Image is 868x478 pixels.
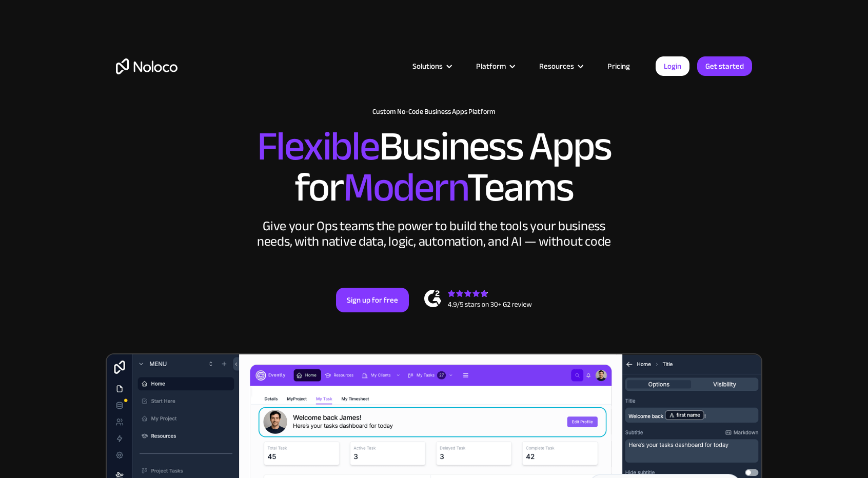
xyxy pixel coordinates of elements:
span: Flexible [257,108,379,185]
a: Sign up for free [336,288,409,312]
div: Solutions [412,59,443,73]
a: Login [656,56,689,76]
div: Resources [539,59,574,73]
a: home [116,58,177,74]
div: Platform [476,59,506,73]
span: Modern [343,149,467,226]
a: Get started [697,56,752,76]
a: Pricing [595,59,643,73]
div: Solutions [400,59,463,73]
h2: Business Apps for Teams [116,126,752,208]
div: Give your Ops teams the power to build the tools your business needs, with native data, logic, au... [254,218,614,249]
div: Resources [526,59,595,73]
div: Platform [463,59,526,73]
